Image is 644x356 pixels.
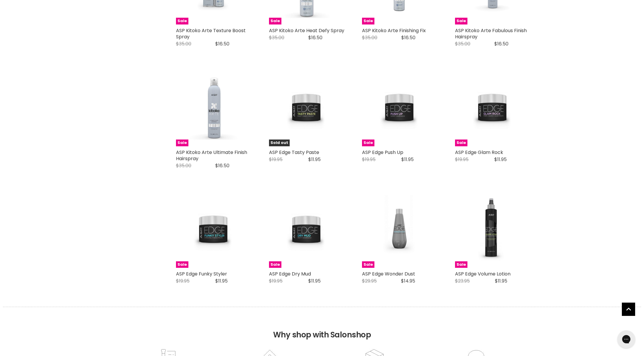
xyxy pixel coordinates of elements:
[269,18,281,24] span: Sale
[269,156,283,163] span: $19.95
[269,27,344,34] a: ASP Kitoko Arte Heat Defy Spray
[188,71,238,146] img: ASP Kitoko Arte Ultimate Finish Hairspray
[455,71,530,146] a: ASP Edge Glam Rock Sale
[362,149,403,156] a: ASP Edge Push Up
[362,193,437,268] a: ASP Edge Wonder Dust Sale
[455,140,467,146] span: Sale
[362,261,374,268] span: Sale
[269,270,311,277] a: ASP Edge Dry Mud
[362,34,377,41] span: $35.00
[455,278,470,284] span: $23.95
[401,278,415,284] span: $14.95
[362,278,377,284] span: $29.95
[176,162,191,169] span: $35.00
[362,140,374,146] span: Sale
[176,193,251,268] a: ASP Edge Funky Styler Sale
[455,71,530,146] img: ASP Edge Glam Rock
[455,270,511,277] a: ASP Edge Volume Lotion
[494,156,507,163] span: $11.95
[176,40,191,47] span: $35.00
[176,278,190,284] span: $19.95
[269,193,344,268] img: ASP Edge Dry Mud
[362,18,374,24] span: Sale
[176,27,246,40] a: ASP Kitoko Arte Texture Boost Spray
[269,261,281,268] span: Sale
[495,278,507,284] span: $11.95
[176,149,247,162] a: ASP Kitoko Arte Ultimate Finish Hairspray
[269,278,283,284] span: $19.95
[362,270,415,277] a: ASP Edge Wonder Dust
[622,303,635,316] a: Back to top
[176,71,251,146] a: ASP Kitoko Arte Ultimate Finish Hairspray Sale
[308,34,322,41] span: $16.50
[3,307,641,348] h2: Why shop with Salonshop
[215,162,229,169] span: $16.50
[455,156,469,163] span: $19.95
[401,34,415,41] span: $16.50
[494,40,508,47] span: $16.50
[269,71,344,146] img: ASP Edge Tasty Paste
[455,27,527,40] a: ASP Kitoko Arte Fabulous Finish Hairspray
[455,193,530,268] img: ASP Edge Volume Lotion
[362,156,376,163] span: $19.95
[362,71,437,146] a: ASP Edge Push Up Sale
[269,193,344,268] a: ASP Edge Dry Mud Sale
[401,156,414,163] span: $11.95
[176,270,227,277] a: ASP Edge Funky Styler
[176,193,251,268] img: ASP Edge Funky Styler
[362,27,426,34] a: ASP Kitoko Arte Finishing Fix
[269,140,290,146] span: Sold out
[362,71,437,146] img: ASP Edge Push Up
[455,261,467,268] span: Sale
[215,40,229,47] span: $16.50
[622,303,635,318] span: Back to top
[455,193,530,268] a: ASP Edge Volume Lotion Sale
[308,278,321,284] span: $11.95
[308,156,321,163] span: $11.95
[269,71,344,146] a: ASP Edge Tasty Paste Sold out
[455,40,470,47] span: $35.00
[176,261,188,268] span: Sale
[455,149,503,156] a: ASP Edge Glam Rock
[176,140,188,146] span: Sale
[269,149,319,156] a: ASP Edge Tasty Paste
[215,278,228,284] span: $11.95
[176,18,188,24] span: Sale
[455,18,467,24] span: Sale
[614,328,638,350] iframe: Gorgias live chat messenger
[362,193,437,268] img: ASP Edge Wonder Dust
[269,34,284,41] span: $35.00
